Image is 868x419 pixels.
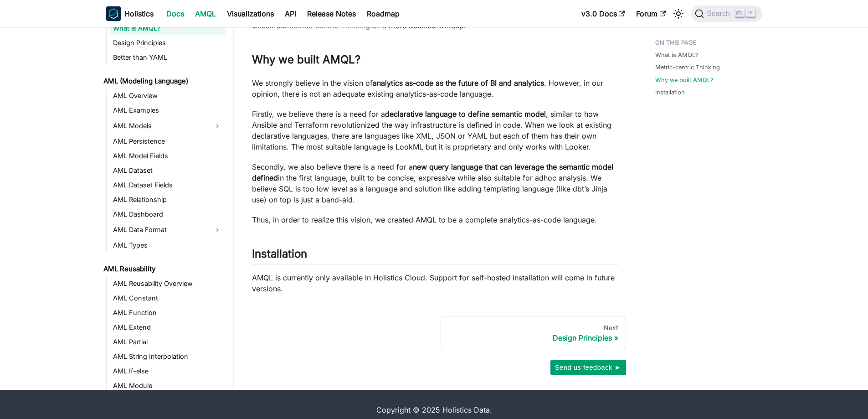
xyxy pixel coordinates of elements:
[746,9,755,17] kbd: K
[110,292,226,305] a: AML Constant
[190,6,221,21] a: AMQL
[252,272,619,294] p: AMQL is currently only available in Holistics Cloud. Support for self-hosted installation will co...
[209,222,226,237] button: Expand sidebar category 'AML Data Format'
[110,365,226,378] a: AML If-else
[110,277,226,290] a: AML Reusability Overview
[302,6,361,21] a: Release Notes
[110,350,226,363] a: AML String Interpolation
[704,10,735,18] span: Search
[110,150,226,162] a: AML Model Fields
[110,36,226,49] a: Design Principles
[110,22,226,35] a: What is AMQL?
[110,164,226,177] a: AML Dataset
[144,404,724,415] div: Copyright © 2025 Holistics Data.
[252,78,619,99] p: We strongly believe in the vision of . However, in our opinion, there is not an adequate existing...
[106,6,121,21] img: Holistics
[110,89,226,102] a: AML Overview
[110,321,226,334] a: AML Extend
[101,263,226,275] a: AML Reusability
[550,360,626,375] button: Send us feedback ►
[110,135,226,148] a: AML Persistence
[252,247,619,264] h2: Installation
[110,104,226,117] a: AML Examples
[361,6,405,21] a: Roadmap
[448,333,618,342] div: Design Principles
[252,214,619,225] p: Thus, in order to realize this vision, we created AMQL to be a complete analytics-as-code language.
[110,193,226,206] a: AML Relationship
[110,51,226,64] a: Better than YAML
[110,208,226,221] a: AML Dashboard
[555,362,621,373] span: Send us feedback ►
[441,316,626,351] a: NextDesign Principles
[655,51,699,59] a: What is AMQL?
[110,379,226,392] a: AML Module
[106,6,154,21] a: HolisticsHolistics
[209,119,226,133] button: Expand sidebar category 'AML Models'
[110,222,209,237] a: AML Data Format
[631,6,671,21] a: Forum
[385,109,546,119] strong: declarative language to define semantic model
[655,88,685,97] a: Installation
[110,119,209,133] a: AML Models
[252,162,613,182] strong: new query language that can leverage the semantic model defined
[655,63,720,72] a: Metric-centric Thinking
[245,316,626,351] nav: Docs pages
[576,6,631,21] a: v3.0 Docs
[221,6,279,21] a: Visualizations
[252,109,619,152] p: Firstly, we believe there is a need for a , similar to how Ansible and Terraform revolutionized t...
[110,179,226,191] a: AML Dataset Fields
[691,5,762,22] button: Search (Ctrl+K)
[279,6,302,21] a: API
[161,6,190,21] a: Docs
[655,76,714,84] a: Why we built AMQL?
[373,78,544,88] strong: analytics as-code as the future of BI and analytics
[124,8,154,19] b: Holistics
[252,161,619,205] p: Secondly, we also believe there is a need for a in the first language, built to be concise, expre...
[448,324,618,332] div: Next
[110,336,226,348] a: AML Partial
[671,6,686,21] button: Switch between dark and light mode (currently light mode)
[110,306,226,319] a: AML Function
[110,239,226,252] a: AML Types
[252,53,619,70] h2: Why we built AMQL?
[101,75,226,88] a: AML (Modeling Language)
